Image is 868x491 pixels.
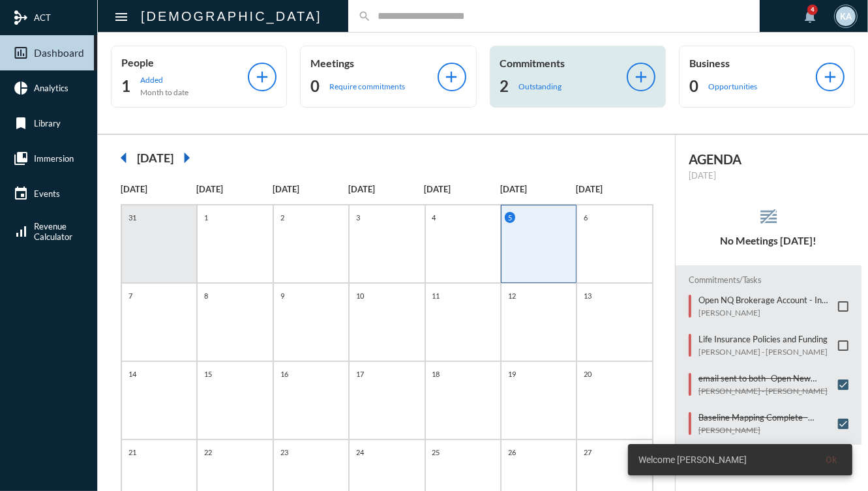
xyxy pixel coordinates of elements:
[13,10,29,25] mat-icon: mediation
[708,82,757,91] p: Opportunities
[505,447,519,458] p: 26
[353,368,367,379] p: 17
[698,334,828,344] p: Life Insurance Policies and Funding
[689,275,848,285] h2: Commitments/Tasks
[689,151,848,167] h2: AGENDA
[121,184,196,194] p: [DATE]
[140,75,188,85] p: Added
[310,57,437,69] p: Meetings
[13,45,29,61] mat-icon: insert_chart_outlined
[698,347,828,357] p: [PERSON_NAME] - [PERSON_NAME]
[113,9,129,25] mat-icon: Side nav toggle icon
[173,145,200,171] mat-icon: arrow_right
[277,368,292,379] p: 16
[638,453,747,466] span: Welcome [PERSON_NAME]
[429,447,443,458] p: 25
[429,212,440,223] p: 4
[277,447,292,458] p: 23
[108,3,134,29] button: Toggle sidenav
[519,82,562,91] p: Outstanding
[815,448,847,471] button: Ok
[34,153,74,164] span: Immersion
[505,368,519,379] p: 19
[505,290,519,301] p: 12
[137,151,173,165] h2: [DATE]
[580,368,595,379] p: 20
[358,10,371,23] mat-icon: search
[13,80,29,96] mat-icon: pie_chart
[698,425,831,435] p: [PERSON_NAME]
[121,56,248,68] p: People
[125,368,140,379] p: 14
[353,290,367,301] p: 10
[429,290,443,301] p: 11
[201,290,211,301] p: 8
[429,368,443,379] p: 18
[425,184,500,194] p: [DATE]
[34,188,60,199] span: Events
[277,290,288,301] p: 9
[698,308,831,318] p: [PERSON_NAME]
[689,170,848,181] p: [DATE]
[34,83,68,93] span: Analytics
[140,87,188,97] p: Month to date
[273,184,348,194] p: [DATE]
[196,184,272,194] p: [DATE]
[13,186,29,201] mat-icon: event
[500,57,627,69] p: Commitments
[500,76,509,97] h2: 2
[125,290,136,301] p: 7
[13,115,29,131] mat-icon: bookmark
[580,212,591,223] p: 6
[13,224,29,239] mat-icon: signal_cellular_alt
[443,68,461,86] mat-icon: add
[836,7,856,26] div: KA
[125,447,140,458] p: 21
[821,68,839,86] mat-icon: add
[826,454,837,465] span: Ok
[676,235,861,246] h5: No Meetings [DATE]!
[353,447,367,458] p: 24
[698,386,831,396] p: [PERSON_NAME] - [PERSON_NAME]
[13,151,29,166] mat-icon: collections_bookmark
[310,76,320,97] h2: 0
[121,76,130,97] h2: 1
[698,373,831,383] p: email sent to both- Open New Advisory Account- TUF681988
[698,412,831,423] p: Baseline Mapping Complete - Update Drips
[348,184,424,194] p: [DATE]
[632,68,650,86] mat-icon: add
[201,368,215,379] p: 15
[141,6,322,27] h2: [DEMOGRAPHIC_DATA]
[34,47,84,59] span: Dashboard
[125,212,140,223] p: 31
[698,295,831,305] p: Open NQ Brokerage Account - In the name of her Trust
[505,212,515,223] p: 5
[353,212,363,223] p: 3
[802,8,818,24] mat-icon: notifications
[34,221,72,242] span: Revenue Calculator
[576,184,651,194] p: [DATE]
[34,12,51,23] span: ACT
[253,68,271,86] mat-icon: add
[201,212,211,223] p: 1
[689,57,816,69] p: Business
[34,118,61,128] span: Library
[758,206,779,228] mat-icon: reorder
[329,82,405,91] p: Require commitments
[277,212,288,223] p: 2
[580,290,595,301] p: 13
[111,145,137,171] mat-icon: arrow_left
[500,184,576,194] p: [DATE]
[689,76,698,97] h2: 0
[201,447,215,458] p: 22
[580,447,595,458] p: 27
[807,5,818,15] div: 4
